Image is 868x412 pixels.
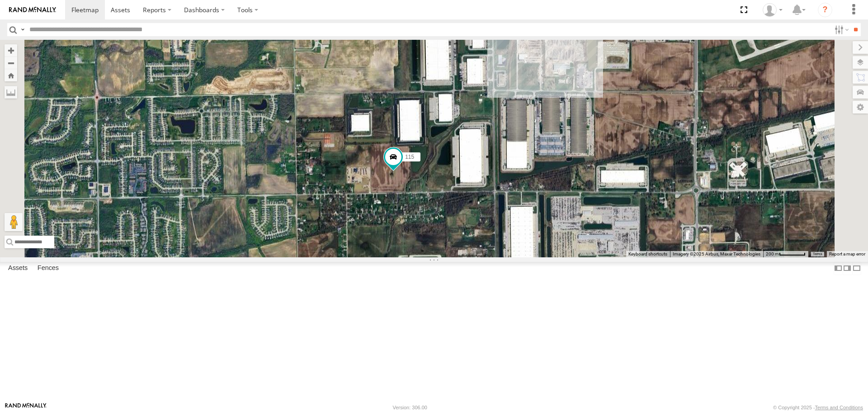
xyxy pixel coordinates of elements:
[5,69,17,81] button: Zoom Home
[5,44,17,57] button: Zoom in
[843,262,852,275] label: Dock Summary Table to the Right
[763,251,808,257] button: Map Scale: 200 m per 55 pixels
[405,154,414,160] span: 115
[773,405,863,410] div: © Copyright 2025 -
[818,3,832,17] i: ?
[815,405,863,410] a: Terms and Conditions
[766,251,779,256] span: 200 m
[19,23,26,36] label: Search Query
[33,262,63,275] label: Fences
[829,251,865,256] a: Report a map error
[813,252,822,256] a: Terms (opens in new tab)
[5,86,17,99] label: Measure
[831,23,850,36] label: Search Filter Options
[852,262,861,275] label: Hide Summary Table
[5,57,17,69] button: Zoom out
[4,262,32,275] label: Assets
[759,3,786,17] div: Brandon Hickerson
[9,7,56,13] img: rand-logo.svg
[834,262,843,275] label: Dock Summary Table to the Left
[853,101,868,114] label: Map Settings
[5,403,47,412] a: Visit our Website
[5,213,23,231] button: Drag Pegman onto the map to open Street View
[393,405,427,410] div: Version: 306.00
[673,251,760,256] span: Imagery ©2025 Airbus, Maxar Technologies
[628,251,667,257] button: Keyboard shortcuts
